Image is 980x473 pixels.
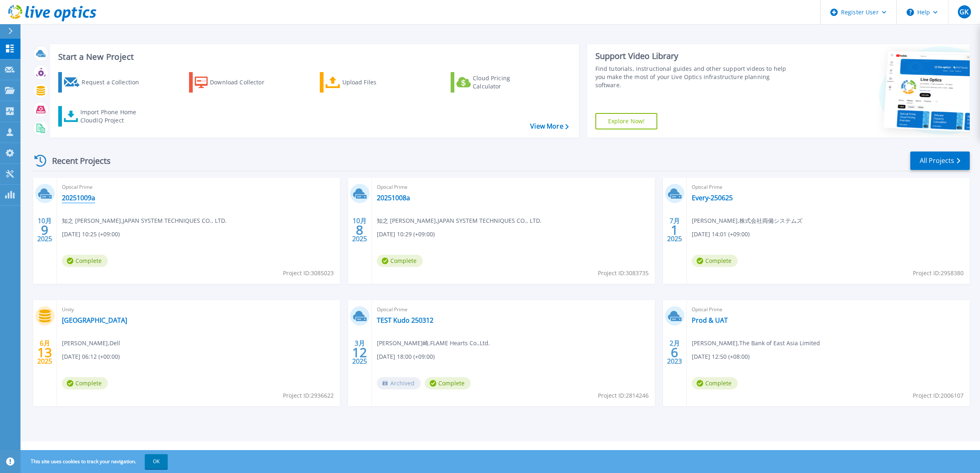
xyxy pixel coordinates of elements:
span: Project ID: 2936622 [283,391,334,400]
div: 10月 2025 [37,215,52,245]
a: Explore Now! [595,113,658,129]
span: 6 [671,349,678,356]
span: 1 [671,226,678,233]
span: This site uses cookies to track your navigation. [23,454,168,469]
span: 13 [37,349,52,356]
span: Optical Prime [377,305,650,314]
span: Project ID: 2958380 [913,269,964,278]
span: [DATE] 10:29 (+09:00) [377,230,435,239]
span: Complete [692,377,738,389]
div: 10月 2025 [352,215,367,245]
span: Optical Prime [692,183,965,192]
span: GK [959,9,969,15]
span: Project ID: 2006107 [913,391,964,400]
span: [PERSON_NAME] , 株式会社両備システムズ [692,216,802,225]
span: [DATE] 12:50 (+08:00) [692,352,750,361]
div: 7月 2025 [667,215,682,245]
div: Upload Files [342,74,408,91]
span: Project ID: 3083735 [598,269,649,278]
span: [DATE] 10:25 (+09:00) [62,230,120,239]
a: Prod & UAT [692,316,728,324]
div: Support Video Library [595,51,793,61]
a: Cloud Pricing Calculator [451,72,542,93]
a: Every-250625 [692,194,733,202]
span: Complete [692,255,738,267]
span: Optical Prime [692,305,965,314]
span: [DATE] 06:12 (+00:00) [62,352,120,361]
div: Import Phone Home CloudIQ Project [80,108,144,124]
span: 12 [352,349,367,356]
span: Project ID: 3085023 [283,269,334,278]
a: All Projects [910,152,970,170]
span: Complete [377,255,423,267]
div: Cloud Pricing Calculator [473,74,538,91]
h3: Start a New Project [58,52,568,61]
span: Complete [62,377,108,389]
span: 8 [356,226,363,233]
a: 20251009a [62,194,95,202]
span: Unity [62,305,335,314]
div: Request a Collection [82,74,147,91]
span: [PERSON_NAME] , Dell [62,339,120,348]
a: View More [530,122,568,130]
a: [GEOGRAPHIC_DATA] [62,316,127,324]
div: Download Collector [210,74,276,91]
span: 知之 [PERSON_NAME] , JAPAN SYSTEM TECHNIQUES CO., LTD. [62,216,227,225]
span: 知之 [PERSON_NAME] , JAPAN SYSTEM TECHNIQUES CO., LTD. [377,216,542,225]
a: TEST Kudo 250312 [377,316,433,324]
span: 9 [41,226,48,233]
span: [DATE] 14:01 (+09:00) [692,230,750,239]
button: OK [145,454,168,469]
div: Find tutorials, instructional guides and other support videos to help you make the most of your L... [595,65,793,89]
a: Download Collector [189,72,280,93]
a: 20251008a [377,194,410,202]
a: Request a Collection [58,72,150,93]
span: [PERSON_NAME] , The Bank of East Asia Limited [692,339,820,348]
span: Optical Prime [62,183,335,192]
div: 6月 2025 [37,337,52,367]
span: Archived [377,377,421,389]
a: Upload Files [320,72,411,93]
span: Optical Prime [377,183,650,192]
div: Recent Projects [32,151,122,171]
span: Project ID: 2814246 [598,391,649,400]
div: 3月 2025 [352,337,367,367]
div: 2月 2023 [667,337,682,367]
span: [PERSON_NAME]崎 , FLAME Hearts Co.,Ltd. [377,339,490,348]
span: Complete [62,255,108,267]
span: Complete [425,377,471,389]
span: [DATE] 18:00 (+09:00) [377,352,435,361]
